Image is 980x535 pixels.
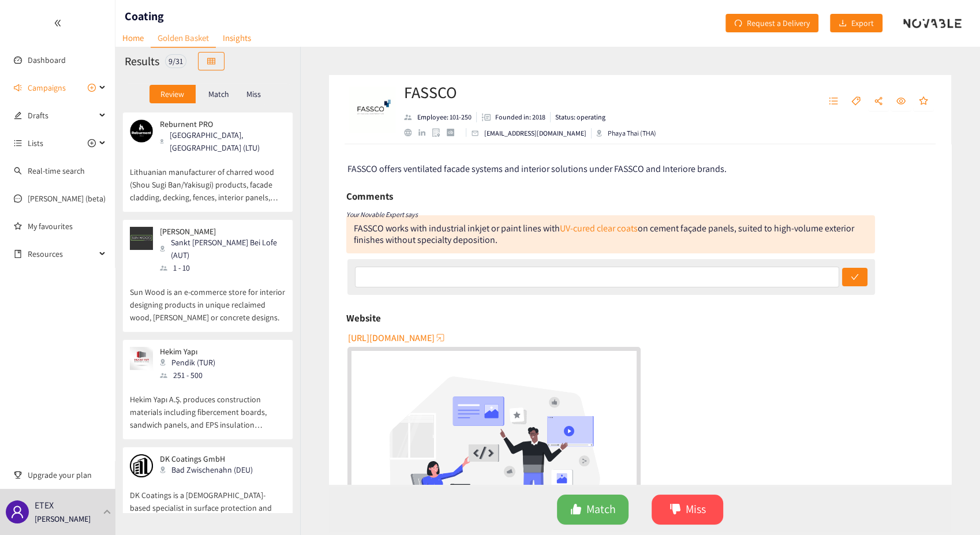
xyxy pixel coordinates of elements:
[160,89,184,99] p: Review
[14,139,22,147] span: unordered-list
[823,92,844,111] button: unordered-list
[160,129,285,154] div: [GEOGRAPHIC_DATA], [GEOGRAPHIC_DATA] (LTU)
[851,273,859,282] span: check
[208,89,229,99] p: Match
[28,166,85,176] a: Real-time search
[829,96,838,107] span: unordered-list
[35,498,54,512] p: ETEX
[842,268,867,286] button: check
[851,96,861,107] span: tag
[346,188,393,205] h6: Comments
[160,454,253,463] p: DK Coatings GmbH
[28,193,106,204] a: [PERSON_NAME] (beta)
[130,227,153,250] img: Snapshot of the company's website
[669,503,681,517] span: dislike
[10,505,24,519] span: user
[246,89,261,99] p: Miss
[160,236,285,261] div: Sankt [PERSON_NAME] Bei Lofer (AUT)
[160,227,278,236] p: [PERSON_NAME]
[160,369,222,381] div: 251 - 500
[404,112,477,122] li: Employees
[354,222,854,246] div: FASSCO works with industrial inkjet or paint lines with on cement façade panels, suited to high-v...
[891,92,911,111] button: eye
[14,111,22,119] span: edit
[851,17,874,29] span: Export
[198,52,225,70] button: table
[477,112,551,122] li: Founded in year
[734,19,742,28] span: redo
[349,87,395,133] img: Company Logo
[14,84,22,92] span: sound
[417,112,472,122] p: Employee: 101-250
[160,119,278,129] p: Reburnent PRO
[216,29,258,47] a: Insights
[88,84,96,92] span: plus-circle
[28,215,106,238] a: My favourites
[28,132,43,155] span: Lists
[792,410,980,535] div: Widget de chat
[35,512,91,525] p: [PERSON_NAME]
[652,495,723,525] button: dislikeMiss
[874,96,883,107] span: share-alt
[404,81,656,104] h2: FASSCO
[495,112,545,122] p: Founded in: 2018
[348,328,446,347] button: [URL][DOMAIN_NAME]
[125,8,164,24] h1: Coating
[28,55,66,65] a: Dashboard
[792,410,980,535] iframe: Chat Widget
[560,222,638,234] a: UV-cured clear coats
[570,503,582,517] span: like
[346,309,381,327] h6: Website
[207,57,215,66] span: table
[418,129,432,136] a: linkedin
[348,331,435,345] span: [URL][DOMAIN_NAME]
[54,19,62,27] span: double-left
[160,347,215,356] p: Hekim Yapı
[130,119,153,143] img: Snapshot of the company's website
[551,112,605,122] li: Status
[555,112,605,122] p: Status: operating
[130,381,286,431] p: Hekim Yapı A.Ş. produces construction materials including fibercement boards, sandwich panels, an...
[432,128,447,137] a: google maps
[160,463,260,476] div: Bad Zwischenahn (DEU)
[839,19,847,28] span: download
[830,14,882,32] button: downloadExport
[596,128,656,139] div: Phaya Thai (THA)
[346,210,418,219] i: Your Novable Expert says
[913,92,934,111] button: star
[919,96,928,107] span: star
[160,356,222,369] div: Pendik (TUR)
[151,29,216,48] a: Golden Basket
[28,242,96,265] span: Resources
[868,92,889,111] button: share-alt
[28,76,66,99] span: Campaigns
[404,129,418,136] a: website
[125,53,159,69] h2: Results
[725,14,818,32] button: redoRequest a Delivery
[14,471,22,479] span: trophy
[557,495,629,525] button: likeMatch
[130,454,153,477] img: Snapshot of the company's website
[130,154,286,204] p: Lithuanian manufacturer of charred wood (Shou Sugi Ban/Yakisugi) products, facade cladding, decki...
[747,17,810,29] span: Request a Delivery
[160,261,285,274] div: 1 - 10
[347,163,727,175] span: FASSCO offers ventilated facade systems and interior solutions under FASSCO and Interiore brands.
[28,104,96,127] span: Drafts
[130,477,286,527] p: DK Coatings is a [DEMOGRAPHIC_DATA]-based specialist in surface protection and coating technologi...
[484,128,586,139] p: [EMAIL_ADDRESS][DOMAIN_NAME]
[896,96,906,107] span: eye
[130,274,286,324] p: Sun Wood is an e-commerce store for interior designing products in unique reclaimed wood, [PERSON...
[115,29,151,47] a: Home
[14,250,22,258] span: book
[846,92,866,111] button: tag
[447,129,461,136] a: crunchbase
[586,500,616,518] span: Match
[88,139,96,147] span: plus-circle
[28,463,106,487] span: Upgrade your plan
[165,54,186,68] div: 9 / 31
[130,347,153,370] img: Snapshot of the company's website
[686,500,706,518] span: Miss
